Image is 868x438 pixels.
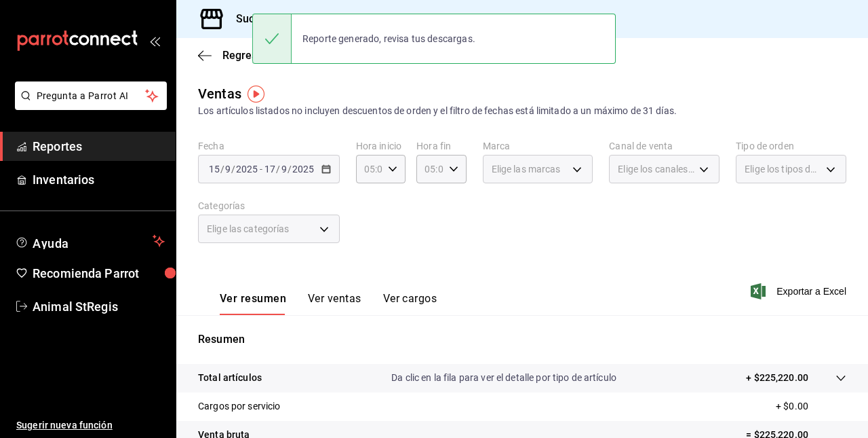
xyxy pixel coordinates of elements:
input: -- [224,164,231,175]
span: / [288,164,292,175]
p: Da clic en la fila para ver el detalle por tipo de artículo [391,371,616,385]
input: -- [264,164,276,175]
span: Pregunta a Parrot AI [37,89,146,103]
span: Elige los tipos de orden [745,162,821,176]
font: Reportes [33,139,82,153]
span: Elige las marcas [492,162,561,176]
label: Tipo de orden [736,141,846,151]
div: Reporte generado, revisa tus descargas. [292,24,486,54]
font: Exportar a Excel [776,286,846,297]
input: -- [281,164,288,175]
label: Fecha [198,141,340,151]
label: Hora inicio [356,141,406,151]
button: Regresar [198,49,267,62]
p: + $0.00 [776,399,846,414]
div: Pestañas de navegación [220,292,437,315]
div: Los artículos listados no incluyen descuentos de orden y el filtro de fechas está limitado a un m... [198,104,846,118]
input: ---- [235,164,258,175]
span: Elige las categorías [207,222,290,236]
font: Ver resumen [220,292,286,306]
span: / [231,164,235,175]
span: - [260,164,262,175]
label: Categorías [198,201,340,211]
label: Hora fin [416,141,466,151]
span: Ayuda [33,233,147,249]
a: Pregunta a Parrot AI [9,98,167,113]
p: Resumen [198,331,846,348]
button: open_drawer_menu [149,35,160,46]
h3: Sucursal: Animal ([GEOGRAPHIC_DATA]) [225,11,437,27]
p: Total artículos [198,371,262,385]
button: Ver cargos [383,292,437,315]
button: Exportar a Excel [753,283,846,299]
font: Inventarios [33,172,94,187]
p: + $225,220.00 [746,371,808,385]
font: Animal StRegis [33,299,118,314]
img: Marcador de información sobre herramientas [248,86,264,103]
label: Canal de venta [609,141,719,151]
button: Pregunta a Parrot AI [15,81,167,110]
span: / [220,164,224,175]
font: Recomienda Parrot [33,266,139,280]
span: Elige los canales de venta [618,162,694,176]
div: Ventas [198,84,241,104]
label: Marca [483,141,593,151]
input: ---- [292,164,315,175]
p: Cargos por servicio [198,399,281,414]
input: -- [208,164,220,175]
span: Regresar [222,49,267,62]
font: Sugerir nueva función [16,420,113,431]
span: / [276,164,280,175]
button: Ver ventas [308,292,361,315]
